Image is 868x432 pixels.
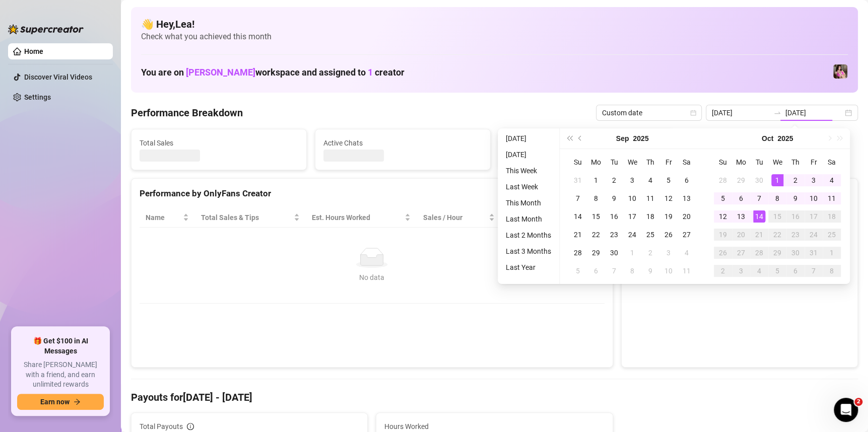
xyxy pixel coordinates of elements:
[501,208,604,228] th: Chat Conversion
[17,394,104,410] button: Earn nowarrow-right
[141,67,405,78] h1: You are on workspace and assigned to creator
[17,336,104,356] span: 🎁 Get $100 in AI Messages
[17,360,104,390] span: Share [PERSON_NAME] with a friend, and earn unlimited rewards
[131,390,858,404] h4: Payouts for [DATE] - [DATE]
[507,137,666,149] span: Messages Sent
[417,208,501,228] th: Sales / Hour
[773,109,781,117] span: to
[140,421,183,432] span: Total Payouts
[24,47,43,55] a: Home
[140,208,195,228] th: Name
[141,31,848,42] span: Check what you achieved this month
[24,93,51,101] a: Settings
[74,398,81,405] span: arrow-right
[630,187,849,200] div: Sales by OnlyFans Creator
[712,107,769,118] input: Start date
[140,137,298,149] span: Total Sales
[690,110,696,116] span: calendar
[40,398,70,406] span: Earn now
[24,73,92,81] a: Discover Viral Videos
[785,107,843,118] input: End date
[602,105,696,120] span: Custom date
[150,272,594,283] div: No data
[423,212,487,223] span: Sales / Hour
[8,24,84,34] img: logo-BBDzfeDw.svg
[201,212,291,223] span: Total Sales & Tips
[146,212,181,223] span: Name
[131,106,243,120] h4: Performance Breakdown
[384,421,604,432] span: Hours Worked
[187,423,194,430] span: info-circle
[834,398,858,422] iframe: Intercom live chat
[186,67,255,78] span: [PERSON_NAME]
[323,137,482,149] span: Active Chats
[140,187,605,200] div: Performance by OnlyFans Creator
[773,109,781,117] span: swap-right
[195,208,305,228] th: Total Sales & Tips
[854,398,862,406] span: 2
[833,64,847,79] img: Nanner
[507,212,590,223] span: Chat Conversion
[141,17,848,31] h4: 👋 Hey, Lea !
[312,212,403,223] div: Est. Hours Worked
[368,67,373,78] span: 1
